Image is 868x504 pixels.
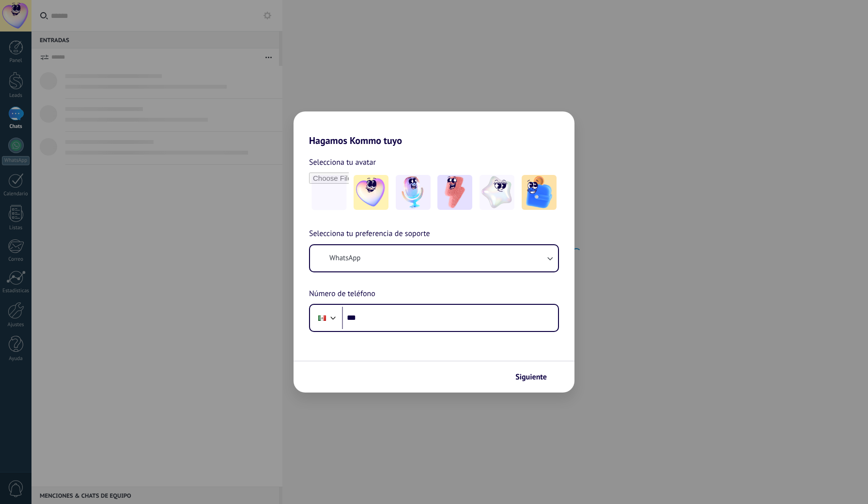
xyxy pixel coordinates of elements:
img: -5.jpeg [522,175,557,210]
span: WhatsApp [329,253,360,263]
span: Siguiente [515,374,547,380]
h2: Hagamos Kommo tuyo [294,111,574,146]
span: Selecciona tu avatar [309,156,376,169]
span: Número de teléfono [309,288,375,300]
div: Mexico: + 52 [313,308,331,328]
img: -4.jpeg [480,175,514,210]
button: WhatsApp [310,245,558,271]
span: Selecciona tu preferencia de soporte [309,228,430,240]
img: -2.jpeg [396,175,431,210]
img: -1.jpeg [354,175,388,210]
img: -3.jpeg [437,175,472,210]
button: Siguiente [511,369,560,385]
